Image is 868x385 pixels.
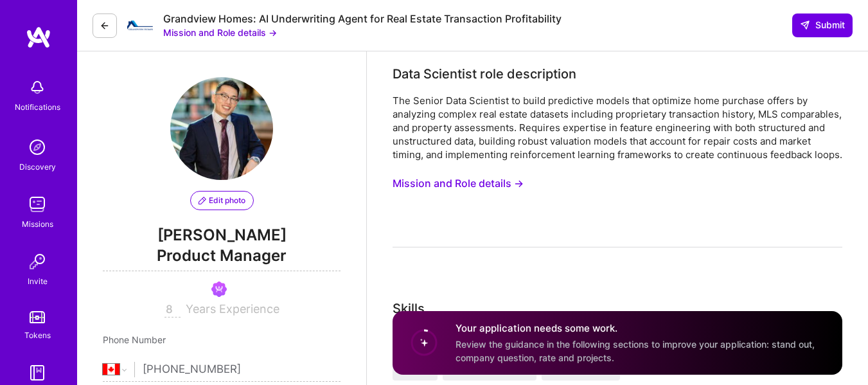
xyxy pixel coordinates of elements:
[127,21,153,30] img: Company Logo
[456,339,815,363] span: Review the guidance in the following sections to improve your application: stand out, company que...
[199,197,206,204] i: icon PencilPurple
[103,245,341,271] span: Product Manager
[800,20,810,30] i: icon SendLight
[393,299,425,318] div: Skills
[24,75,50,100] img: bell
[164,302,181,318] input: XX
[103,226,341,245] span: [PERSON_NAME]
[24,249,50,274] img: Invite
[456,321,827,335] h4: Your application needs some work.
[792,13,853,37] button: Submit
[393,64,576,84] div: Data Scientist role description
[24,192,50,217] img: teamwork
[163,12,562,26] div: Grandview Homes: AI Underwriting Agent for Real Estate Transaction Profitability
[170,77,273,180] img: User Avatar
[103,334,166,345] span: Phone Number
[22,217,53,231] div: Missions
[163,26,277,39] button: Mission and Role details →
[24,134,50,160] img: discovery
[186,302,279,316] span: Years Experience
[100,21,110,31] i: icon LeftArrowDark
[30,311,45,323] img: tokens
[393,172,524,195] button: Mission and Role details →
[211,282,227,297] img: Been on Mission
[19,160,56,174] div: Discovery
[190,191,254,210] button: Edit photo
[26,26,51,49] img: logo
[28,274,48,288] div: Invite
[199,195,245,206] span: Edit photo
[800,19,845,31] span: Submit
[393,94,842,161] div: The Senior Data Scientist to build predictive models that optimize home purchase offers by analyz...
[24,328,51,342] div: Tokens
[15,100,60,114] div: Notifications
